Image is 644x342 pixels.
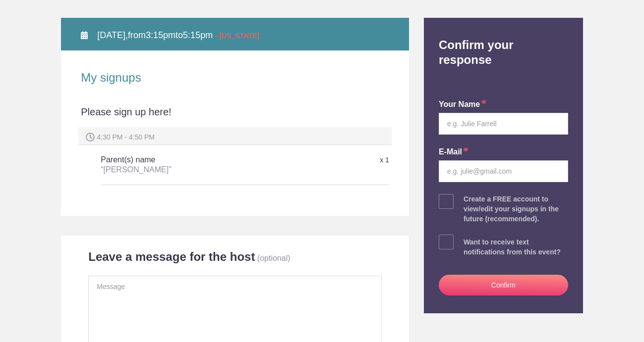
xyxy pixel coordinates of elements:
label: E-mail [439,147,468,158]
button: Confirm [439,275,568,295]
span: [DATE], [97,30,128,40]
div: 4:30 PM - 4:50 PM [78,127,392,145]
div: Want to receive text notifications from this event? [464,237,568,257]
input: e.g. julie@gmail.com [439,160,568,182]
h2: My signups [81,70,389,85]
img: Calendar alt [81,31,88,39]
span: from to [97,30,259,40]
h2: Leave a message for the host [88,249,255,264]
label: your name [439,99,486,110]
input: e.g. Julie Farrell [439,113,568,135]
div: x 1 [293,151,389,169]
span: - [US_STATE] [215,32,259,40]
h5: Parent(s) name [101,150,293,180]
div: Create a FREE account to view/edit your signups in the future (recommended). [464,194,568,224]
h2: Confirm your response [431,18,576,67]
img: Spot time [86,133,95,142]
div: Please sign up here! [81,105,389,128]
div: “[PERSON_NAME]” [101,165,293,175]
span: 3:15pm [146,30,176,40]
span: 5:15pm [183,30,213,40]
p: (optional) [257,254,291,262]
